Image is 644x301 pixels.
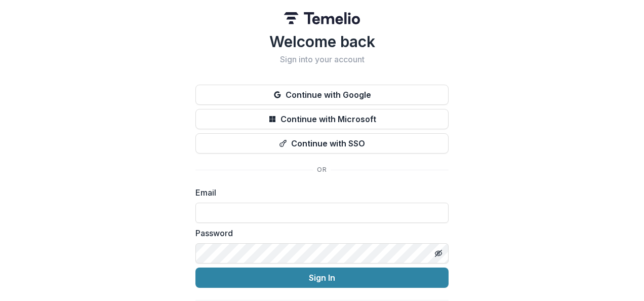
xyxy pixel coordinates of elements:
h1: Welcome back [195,32,449,51]
label: Password [195,227,442,239]
button: Continue with Google [195,85,449,105]
button: Continue with Microsoft [195,109,449,129]
button: Sign In [195,268,449,288]
button: Continue with SSO [195,133,449,154]
button: Toggle password visibility [430,245,447,261]
h2: Sign into your account [195,55,449,64]
img: Temelio [284,12,360,24]
label: Email [195,186,442,199]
